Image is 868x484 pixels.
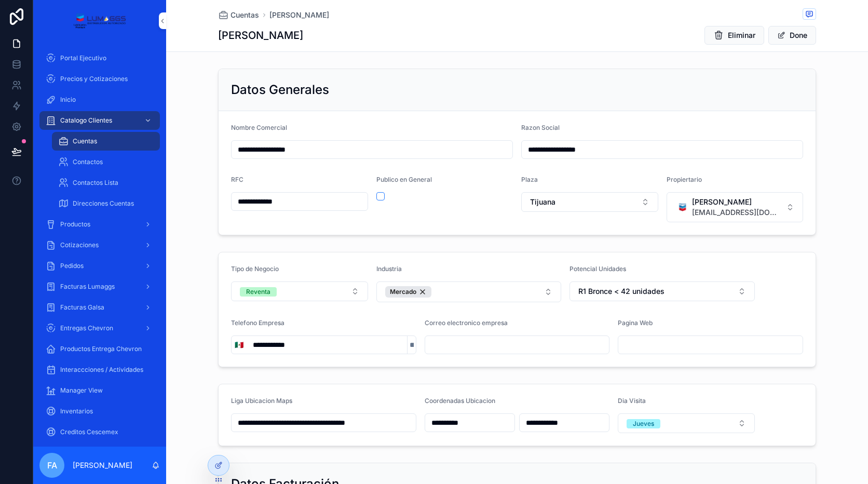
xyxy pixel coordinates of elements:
span: Nombre Comercial [231,124,287,131]
a: Cuentas [52,132,160,151]
span: Cuentas [230,10,259,20]
span: Plaza [521,176,538,183]
span: Facturas Galsa [60,303,104,312]
button: Done [768,26,816,45]
button: Select Button [569,281,755,301]
a: Facturas Lumaggs [39,277,160,296]
span: FA [47,459,57,472]
span: Interaccciones / Actividades [60,366,143,374]
span: Pagina Web [618,319,653,327]
a: Portal Ejecutivo [39,49,160,68]
a: Interaccciones / Actividades [39,360,160,379]
span: Creditos Cescemex [60,428,118,436]
span: R1 Bronce < 42 unidades [578,286,664,297]
span: Publico en General [376,176,432,183]
span: RFC [231,176,243,183]
img: App logo [73,12,126,29]
div: Jueves [633,419,654,428]
button: Unselect 14 [385,286,431,298]
span: Industria [376,265,402,273]
span: Catalogo Clientes [60,116,112,125]
span: [PERSON_NAME] [692,197,782,207]
a: Contactos Lista [52,173,160,192]
a: Productos [39,215,160,234]
a: Inventarios [39,402,160,421]
a: Cotizaciones [39,236,160,254]
span: Mercado [390,288,416,296]
span: Direcciones Cuentas [73,199,134,208]
a: Facturas Galsa [39,298,160,317]
div: Reventa [246,287,270,297]
span: Manager View [60,386,103,395]
span: Correo electronico empresa [425,319,508,327]
a: Catalogo Clientes [39,111,160,130]
button: Select Button [667,192,804,222]
span: Contactos [73,158,103,166]
span: Facturas Lumaggs [60,283,115,291]
a: Inicio [39,90,160,109]
span: Potencial Unidades [569,265,626,273]
a: Entregas Chevron [39,319,160,338]
span: Tijuana [530,197,555,207]
span: 🇲🇽 [235,340,243,350]
span: Telefono Empresa [231,319,284,327]
span: Propiertario [667,176,702,183]
a: Productos Entrega Chevron [39,340,160,358]
a: Direcciones Cuentas [52,194,160,213]
span: Tipo de Negocio [231,265,279,273]
a: Pedidos [39,257,160,275]
a: Contactos [52,153,160,171]
button: Eliminar [704,26,764,45]
a: Precios y Cotizaciones [39,70,160,88]
span: Inventarios [60,407,93,415]
span: Dia Visita [618,397,646,405]
span: Contactos Lista [73,179,118,187]
span: Razon Social [521,124,560,131]
span: Portal Ejecutivo [60,54,106,62]
span: Entregas Chevron [60,324,113,332]
button: Select Button [521,192,658,212]
span: Coordenadas Ubicacion [425,397,495,405]
span: Pedidos [60,262,84,270]
a: Cuentas [218,10,259,20]
span: Productos Entrega Chevron [60,345,142,353]
span: Eliminar [728,30,755,41]
h1: [PERSON_NAME] [218,28,303,43]
button: Select Button [618,413,755,433]
span: Precios y Cotizaciones [60,75,128,83]
span: Productos [60,220,90,228]
a: Manager View [39,381,160,400]
button: Select Button [232,335,247,354]
span: Liga Ubicacion Maps [231,397,292,405]
a: Creditos Cescemex [39,423,160,441]
span: Cuentas [73,137,97,145]
span: Cotizaciones [60,241,99,249]
p: [PERSON_NAME] [73,460,132,470]
button: Select Button [376,281,562,302]
a: [PERSON_NAME] [269,10,329,20]
h2: Datos Generales [231,82,329,98]
span: [EMAIL_ADDRESS][DOMAIN_NAME] [692,207,782,218]
span: Inicio [60,96,76,104]
div: scrollable content [33,42,166,447]
button: Select Button [231,281,368,301]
